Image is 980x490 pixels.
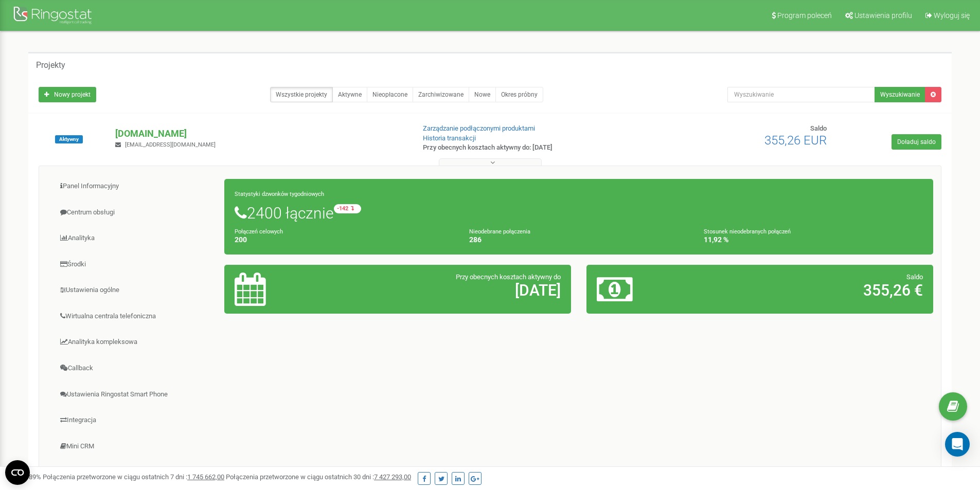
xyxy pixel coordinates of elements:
[906,273,923,281] span: Saldo
[235,236,454,244] h4: 200
[854,11,912,20] span: Ustawienia profilu
[945,432,970,457] div: Open Intercom Messenger
[469,228,530,235] small: Nieodebrane połączenia
[47,434,225,459] a: Mini CRM
[374,473,411,481] u: 7 427 293,00
[187,473,224,481] u: 1 745 662,00
[226,473,411,481] span: Połączenia przetworzone w ciągu ostatnich 30 dni :
[334,204,361,213] small: -142
[727,87,875,102] input: Wyszukiwanie
[115,127,406,140] p: [DOMAIN_NAME]
[413,87,469,102] a: Zarchiwizowane
[47,200,225,225] a: Centrum obsługi
[934,11,970,20] span: Wyloguj się
[469,87,496,102] a: Nowe
[710,282,923,299] h2: 355,26 €
[495,87,543,102] a: Okres próbny
[348,282,561,299] h2: [DATE]
[47,174,225,199] a: Panel Informacyjny
[423,124,535,132] a: Zarządzanie podłączonymi produktami
[469,236,688,244] h4: 286
[892,134,941,150] a: Doładuj saldo
[125,141,216,148] span: [EMAIL_ADDRESS][DOMAIN_NAME]
[55,135,83,143] span: Aktywny
[47,460,225,485] a: Call tracking
[235,228,283,235] small: Połączeń celowych
[456,273,561,281] span: Przy obecnych kosztach aktywny do
[423,134,476,142] a: Historia transakcji
[367,87,413,102] a: Nieopłacone
[43,473,224,481] span: Połączenia przetworzone w ciągu ostatnich 7 dni :
[764,133,827,148] span: 355,26 EUR
[332,87,367,102] a: Aktywne
[777,11,832,20] span: Program poleceń
[235,204,923,222] h1: 2400 łącznie
[47,356,225,381] a: Callback
[704,228,791,235] small: Stosunek nieodebranych połączeń
[423,143,637,153] p: Przy obecnych kosztach aktywny do: [DATE]
[39,87,96,102] a: Nowy projekt
[47,252,225,277] a: Środki
[47,278,225,303] a: Ustawienia ogólne
[810,124,827,132] span: Saldo
[47,330,225,355] a: Analityka kompleksowa
[270,87,333,102] a: Wszystkie projekty
[875,87,925,102] button: Wyszukiwanie
[235,191,324,197] small: Statystyki dzwonków tygodniowych
[47,408,225,433] a: Integracja
[36,61,65,70] h5: Projekty
[47,304,225,329] a: Wirtualna centrala telefoniczna
[704,236,923,244] h4: 11,92 %
[47,226,225,251] a: Analityka
[47,382,225,407] a: Ustawienia Ringostat Smart Phone
[5,460,30,485] button: Open CMP widget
